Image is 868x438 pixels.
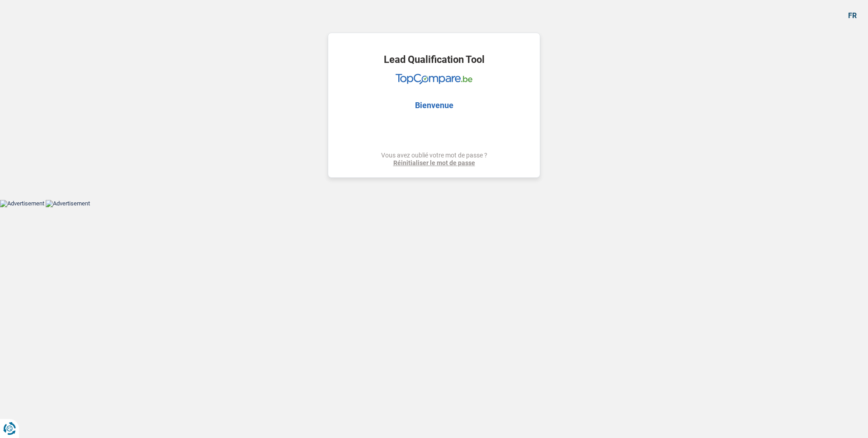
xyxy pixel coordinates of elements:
h1: Lead Qualification Tool [384,55,485,65]
div: fr [848,11,857,20]
img: TopCompare Logo [396,74,472,85]
h2: Bienvenue [415,100,453,110]
a: Réinitialiser le mot de passe [381,159,487,167]
div: Vous avez oublié votre mot de passe ? [381,152,487,167]
img: Advertisement [46,200,90,207]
